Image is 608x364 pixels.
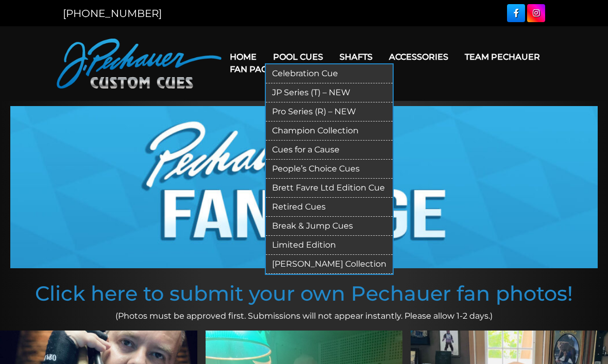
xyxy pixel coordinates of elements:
a: [PERSON_NAME] Collection [266,255,393,274]
a: People’s Choice Cues [266,160,393,179]
a: Fan Page [222,56,281,82]
a: Shafts [331,44,381,70]
a: Champion Collection [266,122,393,141]
a: Limited Edition [266,236,393,255]
a: Team Pechauer [457,44,548,70]
a: Pro Series (R) – NEW [266,102,393,122]
a: Click here to submit your own Pechauer fan photos! [35,281,573,306]
a: Retired Cues [266,198,393,217]
a: Home [222,44,265,70]
a: Pool Cues [265,44,331,70]
a: Accessories [381,44,457,70]
a: Cart [348,56,387,82]
a: [PHONE_NUMBER] [63,7,162,20]
a: JP Series (T) – NEW [266,83,393,102]
a: Celebration Cue [266,64,393,83]
a: Break & Jump Cues [266,217,393,236]
a: Cues for a Cause [266,141,393,160]
img: Pechauer Custom Cues [57,39,222,89]
a: Warranty [281,56,348,82]
a: Brett Favre Ltd Edition Cue [266,179,393,198]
